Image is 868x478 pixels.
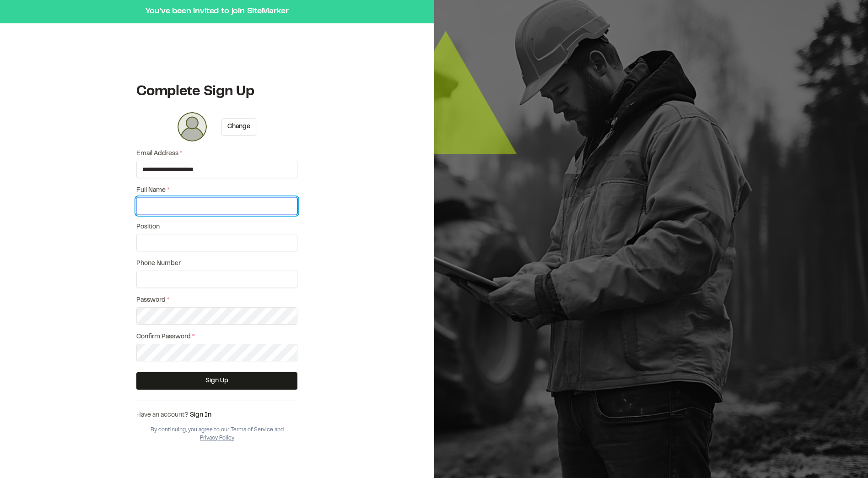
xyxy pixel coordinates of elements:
label: Password [136,295,297,305]
div: Have an account? [136,410,297,420]
button: Change [221,118,256,136]
label: Position [136,222,297,232]
label: Email Address [136,149,297,159]
label: Full Name [136,185,297,196]
button: Privacy Policy [200,434,234,442]
button: Terms of Service [231,426,273,434]
a: Sign In [190,413,211,418]
div: By continuing, you agree to our and [136,426,297,442]
label: Phone Number [136,259,297,269]
button: Sign Up [136,372,297,390]
h1: Complete Sign Up [136,83,297,101]
div: Click or Drag and Drop to change photo [178,112,207,141]
img: Profile Photo [178,112,207,141]
label: Confirm Password [136,332,297,342]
